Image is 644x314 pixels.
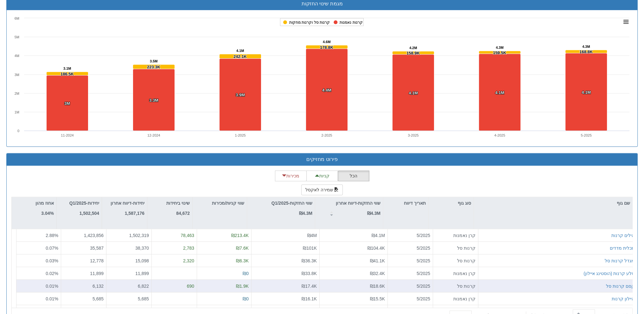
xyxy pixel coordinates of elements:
[299,211,312,216] strong: ₪4.3M
[61,72,74,76] tspan: 186.5K
[109,270,149,276] div: 11,899
[322,88,331,93] tspan: 4.4M
[436,283,475,289] div: קרנות סל
[233,54,247,59] tspan: 242.1K
[64,283,104,289] div: 6,132
[321,133,332,137] text: 2-2025
[236,93,245,97] tspan: 3.9M
[610,245,634,251] button: תכלית מדדים
[302,271,317,276] span: ₪33.8K
[306,170,338,181] button: קניות
[495,90,504,95] tspan: 4.1M
[19,283,58,289] div: 0.01 %
[154,245,194,251] div: 2,783
[340,20,362,25] tspan: קרנות נאמנות
[494,133,505,137] text: 4-2025
[436,257,475,264] div: קרנות סל
[367,245,385,250] span: ₪104.4K
[243,296,249,301] span: ₪0
[69,200,99,207] p: יחידות-Q1/2025
[390,295,430,302] div: 5/2025
[236,245,249,250] span: ₪7.6K
[390,257,430,264] div: 5/2025
[320,45,334,50] tspan: 178.8K
[63,67,71,70] tspan: 3.1M
[154,232,194,239] div: 78,463
[109,257,149,264] div: 15,098
[64,257,104,264] div: 12,778
[579,49,593,54] tspan: 168.8K
[176,211,190,216] strong: 84,672
[19,270,58,276] div: 0.02 %
[150,59,157,63] tspan: 3.5M
[15,92,19,95] text: 2M
[236,258,249,263] span: ₪6.3K
[11,157,633,162] h3: פירוט מחזיקים
[436,245,475,251] div: קרנות סל
[125,211,144,216] strong: 1,587,176
[15,110,19,114] text: 1M
[109,295,149,302] div: 5,685
[409,46,417,50] tspan: 4.2M
[390,283,430,289] div: 5/2025
[166,200,190,207] p: שינוי ביחידות
[15,16,19,20] text: 6M
[80,211,99,216] strong: 1,502,504
[582,45,590,48] tspan: 4.3M
[370,283,385,288] span: ₪18.6K
[19,295,58,302] div: 0.01 %
[336,200,380,207] p: שווי החזקות-דיווח אחרון
[370,271,385,276] span: ₪32.4K
[302,296,317,301] span: ₪16.1K
[409,91,418,95] tspan: 4.1M
[302,283,317,288] span: ₪17.4K
[147,65,161,69] tspan: 223.3K
[271,200,312,207] p: שווי החזקות-Q1/2025
[307,233,317,238] span: ₪4M
[582,90,591,95] tspan: 4.1M
[429,197,474,209] div: סוג גוף
[109,245,149,251] div: 38,370
[15,73,19,77] text: 3M
[338,170,369,181] button: הכל
[236,49,244,53] tspan: 4.1M
[64,101,70,106] tspan: 3M
[11,1,633,7] h3: מגמת שינוי החזקות
[61,133,73,137] text: 11-2024
[383,197,428,209] div: תאריך דיווח
[193,197,247,209] div: שווי קניות/מכירות
[231,233,249,238] span: ₪213.4K
[15,54,19,58] text: 4M
[64,295,104,302] div: 5,685
[41,211,54,216] strong: 3.04%
[370,258,385,263] span: ₪41.1K
[390,270,430,276] div: 5/2025
[111,200,144,207] p: יחידות-דיווח אחרון
[612,295,634,302] div: איילון קרנות
[147,133,160,137] text: 12-2024
[611,232,634,239] button: אילים קרנות
[606,283,634,289] button: קסם קרנות סל
[154,283,194,289] div: 690
[408,133,418,137] text: 3-2025
[323,40,330,44] tspan: 4.6M
[605,257,634,264] button: מגדל קרנות סל
[367,211,380,216] strong: ₪4.3M
[154,257,194,264] div: 2,320
[64,270,104,276] div: 11,899
[474,197,633,209] div: שם גוף
[19,232,58,239] div: 2.88 %
[289,20,330,25] tspan: קרנות סל וקרנות מחקות
[64,232,104,239] div: 1,423,856
[64,245,104,251] div: 35,587
[109,232,149,239] div: 1,502,319
[390,245,430,251] div: 5/2025
[275,170,307,181] button: מכירות
[15,35,19,39] text: 5M
[436,270,475,276] div: קרן נאמנות
[372,233,385,238] span: ₪4.1M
